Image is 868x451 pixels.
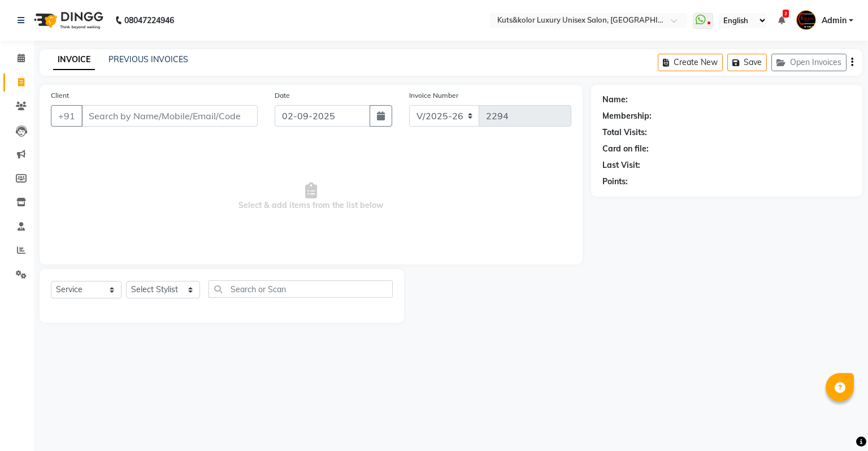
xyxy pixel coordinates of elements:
button: Save [727,54,767,71]
a: PREVIOUS INVOICES [108,54,188,64]
a: 2 [778,15,785,25]
div: Membership: [602,110,652,122]
div: Last Visit: [602,159,640,171]
div: Card on file: [602,143,649,155]
label: Client [51,90,69,101]
div: Points: [602,176,628,188]
b: 08047224946 [124,5,174,36]
span: Select & add items from the list below [51,140,571,253]
div: Name: [602,94,628,106]
label: Date [275,90,290,101]
button: +91 [51,105,83,127]
span: 2 [783,10,789,18]
button: Open Invoices [771,54,847,71]
iframe: chat widget [821,406,857,440]
label: Invoice Number [409,90,458,101]
button: Create New [658,54,723,71]
div: Total Visits: [602,127,647,138]
img: logo [29,5,106,36]
img: Admin [796,10,816,30]
input: Search by Name/Mobile/Email/Code [81,105,258,127]
input: Search or Scan [209,280,393,298]
span: Admin [822,15,847,27]
a: INVOICE [53,50,95,70]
